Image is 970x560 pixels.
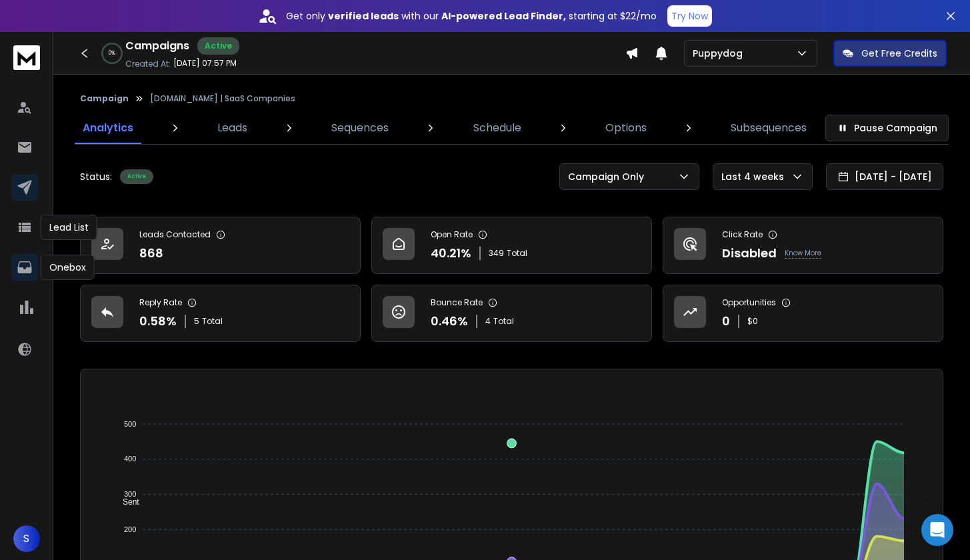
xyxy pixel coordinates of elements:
span: 349 [489,248,504,259]
p: Try Now [671,9,708,23]
a: Opportunities0$0 [663,285,943,342]
a: Leads [209,112,255,144]
p: [DOMAIN_NAME] | SaaS Companies [150,93,295,104]
div: Onebox [41,255,95,280]
div: Open Intercom Messenger [921,514,953,546]
p: Reply Rate [139,297,182,308]
button: Get Free Credits [833,40,947,67]
a: Open Rate40.21%349Total [371,217,652,274]
p: 40.21 % [431,244,471,263]
div: Active [197,37,239,55]
a: Bounce Rate0.46%4Total [371,285,652,342]
strong: verified leads [328,9,399,23]
div: Lead List [41,215,97,240]
a: Schedule [465,112,529,144]
button: Try Now [667,5,712,27]
tspan: 300 [124,490,136,498]
a: Reply Rate0.58%5Total [80,285,361,342]
p: Subsequences [731,120,807,136]
span: Sent [113,497,139,507]
p: Opportunities [722,297,776,308]
p: 0 [722,312,730,331]
p: Analytics [83,120,133,136]
tspan: 400 [124,455,136,463]
tspan: 200 [124,525,136,533]
button: S [13,525,40,552]
p: Open Rate [431,229,473,240]
a: Click RateDisabledKnow More [663,217,943,274]
span: Total [507,248,527,259]
button: Campaign [80,93,129,104]
p: Created At: [125,59,171,69]
p: 0.46 % [431,312,468,331]
p: Options [605,120,647,136]
p: $ 0 [747,316,758,327]
button: [DATE] - [DATE] [826,163,943,190]
a: Subsequences [723,112,815,144]
p: Get Free Credits [861,47,937,60]
p: [DATE] 07:57 PM [173,58,237,69]
a: Sequences [323,112,397,144]
button: Pause Campaign [825,115,949,141]
p: Get only with our starting at $22/mo [286,9,657,23]
p: Sequences [331,120,389,136]
p: 0.58 % [139,312,177,331]
p: Last 4 weeks [721,170,789,183]
p: Puppydog [693,47,748,60]
a: Options [597,112,655,144]
div: Active [120,169,153,184]
p: Schedule [473,120,521,136]
p: Leads [217,120,247,136]
h1: Campaigns [125,38,189,54]
p: 0 % [109,49,115,57]
p: Campaign Only [568,170,649,183]
p: Click Rate [722,229,763,240]
a: Leads Contacted868 [80,217,361,274]
p: Status: [80,170,112,183]
p: 868 [139,244,163,263]
p: Leads Contacted [139,229,211,240]
span: Total [493,316,514,327]
span: 5 [194,316,199,327]
span: Total [202,316,223,327]
span: 4 [485,316,491,327]
p: Disabled [722,244,777,263]
a: Analytics [75,112,141,144]
p: Know More [785,248,821,259]
strong: AI-powered Lead Finder, [441,9,566,23]
tspan: 500 [124,420,136,428]
img: logo [13,45,40,70]
p: Bounce Rate [431,297,483,308]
